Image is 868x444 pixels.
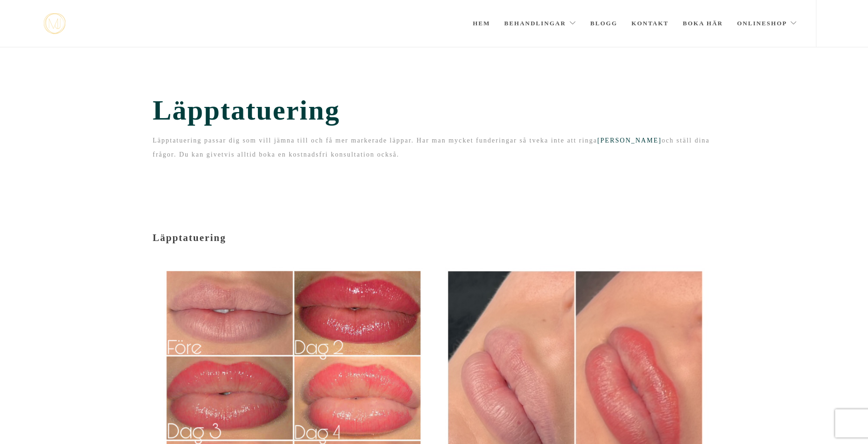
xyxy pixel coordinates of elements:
[44,13,66,34] a: mjstudio mjstudio mjstudio
[44,13,66,34] img: mjstudio
[153,232,226,243] span: Läpptatuering
[597,137,662,144] a: [PERSON_NAME]
[153,134,716,162] p: Läpptatuering passar dig som vill jämna till och få mer markerade läppar. Har man mycket funderin...
[153,94,716,127] span: Läpptatuering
